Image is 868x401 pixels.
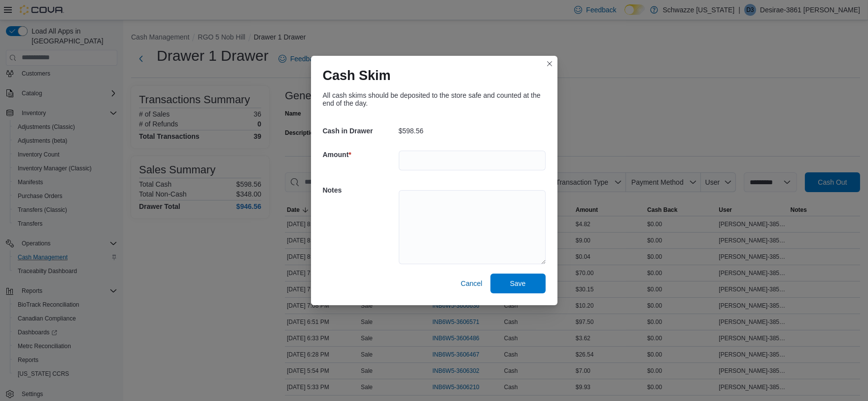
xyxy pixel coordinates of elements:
span: Cancel [461,279,483,288]
button: Closes this modal window [544,58,556,70]
span: Save [510,279,526,288]
button: Cancel [457,274,486,293]
p: $598.56 [399,127,424,135]
h5: Cash in Drawer [323,121,397,141]
button: Save [490,274,546,293]
h5: Notes [323,180,397,200]
h5: Amount [323,145,397,164]
h1: Cash Skim [323,68,391,83]
div: All cash skims should be deposited to the store safe and counted at the end of the day. [323,91,546,107]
